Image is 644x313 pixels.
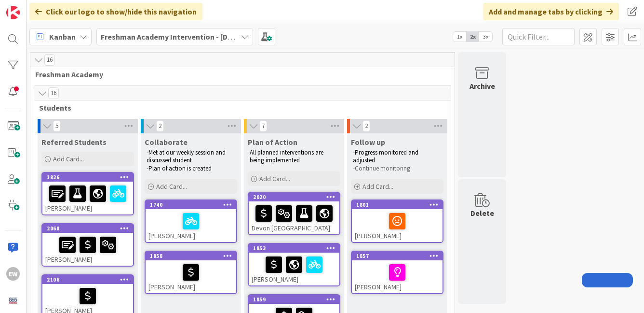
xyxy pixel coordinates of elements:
[248,192,340,235] a: 2020Devon [GEOGRAPHIC_DATA]
[150,201,236,208] div: 1740
[6,294,20,307] img: avatar
[42,233,133,266] div: [PERSON_NAME]
[352,260,443,293] div: [PERSON_NAME]
[47,225,133,232] div: 2068
[146,200,236,242] div: 1740[PERSON_NAME]
[470,207,494,219] div: Delete
[353,148,420,164] span: -Progress monitored and adjusted
[351,199,443,243] a: 1801[PERSON_NAME]
[41,223,134,267] a: 2068[PERSON_NAME]
[249,193,339,201] div: 2020
[352,200,443,209] div: 1801
[351,251,443,294] a: 1857[PERSON_NAME]
[145,199,237,243] a: 1740[PERSON_NAME]
[156,120,164,132] span: 2
[253,245,339,252] div: 1853
[6,267,20,281] div: EW
[352,209,443,242] div: [PERSON_NAME]
[42,275,133,284] div: 2106
[470,80,495,92] div: Archive
[249,244,339,253] div: 1853
[42,173,133,214] div: 1826[PERSON_NAME]
[249,201,339,234] div: Devon [GEOGRAPHIC_DATA]
[352,200,443,242] div: 1801[PERSON_NAME]
[150,253,236,259] div: 1858
[146,260,236,293] div: [PERSON_NAME]
[248,243,340,286] a: 1853[PERSON_NAME]
[42,173,133,182] div: 1826
[248,137,297,147] span: Plan of Action
[146,252,236,260] div: 1858
[453,32,466,42] span: 1x
[356,201,443,208] div: 1801
[249,295,339,304] div: 1859
[146,252,236,293] div: 1858[PERSON_NAME]
[35,70,443,79] span: Freshman Academy
[147,148,227,164] span: -Met at our weekly session and discussed student
[47,276,133,283] div: 2106
[41,172,134,215] a: 1826[PERSON_NAME]
[353,165,442,172] p: -Continue monitoring
[42,182,133,214] div: [PERSON_NAME]
[145,137,188,147] span: Collaborate
[41,137,107,147] span: Referred Students
[29,3,202,20] div: Click our logo to show/hide this navigation
[42,224,133,266] div: 2068[PERSON_NAME]
[253,194,339,200] div: 2020
[156,182,187,191] span: Add Card...
[249,193,339,234] div: 2020Devon [GEOGRAPHIC_DATA]
[249,244,339,285] div: 1853[PERSON_NAME]
[250,148,325,164] span: All planned interventions are being implemented
[101,32,268,42] b: Freshman Academy Intervention - [DATE]-[DATE]
[356,253,443,259] div: 1857
[362,182,393,191] span: Add Card...
[49,31,76,43] span: Kanban
[53,155,84,163] span: Add Card...
[53,120,61,132] span: 5
[352,252,443,260] div: 1857
[253,296,339,303] div: 1859
[479,32,492,42] span: 3x
[146,209,236,242] div: [PERSON_NAME]
[502,28,575,45] input: Quick Filter...
[351,137,385,147] span: Follow up
[259,120,267,132] span: 7
[352,252,443,293] div: 1857[PERSON_NAME]
[6,6,20,19] img: Visit kanbanzone.com
[39,103,439,113] span: Students
[147,164,212,172] span: -Plan of action is created
[146,200,236,209] div: 1740
[466,32,479,42] span: 2x
[44,54,55,66] span: 16
[48,87,59,99] span: 16
[249,253,339,285] div: [PERSON_NAME]
[362,120,370,132] span: 2
[483,3,619,20] div: Add and manage tabs by clicking
[259,174,290,183] span: Add Card...
[42,224,133,233] div: 2068
[47,174,133,181] div: 1826
[145,251,237,294] a: 1858[PERSON_NAME]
